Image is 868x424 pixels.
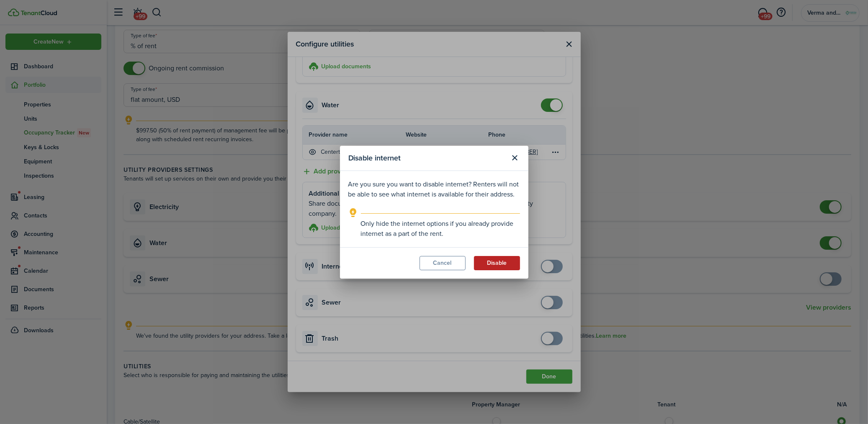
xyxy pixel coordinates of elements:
[348,179,520,199] p: Are you sure you want to disable internet? Renters will not be able to see what internet is avail...
[348,150,506,166] modal-title: Disable internet
[474,256,520,270] button: Disable
[361,219,520,239] explanation-description: Only hide the internet options if you already provide internet as a part of the rent.
[508,151,522,165] button: Close modal
[420,256,466,270] button: Cancel
[348,208,359,218] i: outline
